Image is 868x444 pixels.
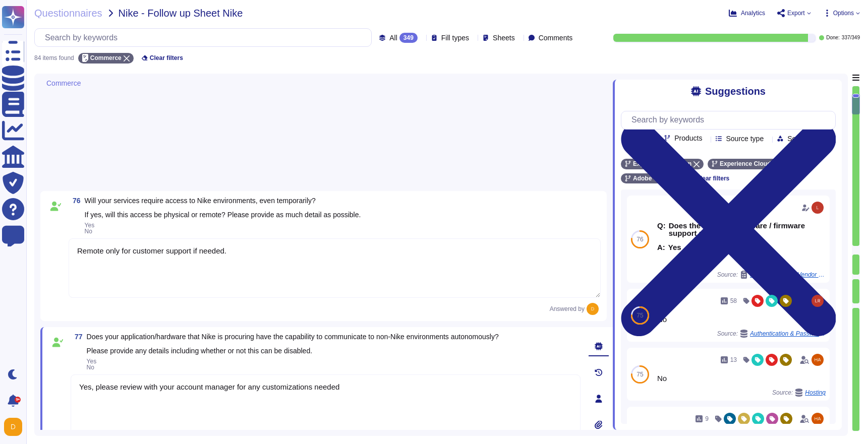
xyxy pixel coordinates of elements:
[550,306,585,312] span: Answered by
[34,8,102,18] span: Questionnaires
[119,8,243,18] span: Nike - Follow up Sheet Nike
[2,416,29,438] button: user
[636,312,643,319] span: 75
[812,413,824,425] img: user
[705,416,709,422] span: 9
[34,55,74,61] div: 84 items found
[441,34,469,41] span: Fill types
[741,10,765,16] span: Analytics
[626,111,835,129] input: Search by keywords
[4,418,22,436] img: user
[85,222,95,235] span: Yes No
[842,35,860,40] span: 337 / 349
[87,358,97,371] span: Yes No
[587,303,599,315] img: user
[150,55,183,61] span: Clear filters
[729,9,765,17] button: Analytics
[71,374,581,435] textarea: Yes, please review with your account manager for any customizations needed
[833,10,854,16] span: Options
[812,202,824,214] img: user
[787,10,805,16] span: Export
[539,34,573,41] span: Comments
[69,197,81,204] span: 76
[772,389,826,397] span: Source:
[399,33,418,43] div: 349
[15,397,21,403] div: 9+
[389,34,397,41] span: All
[657,374,826,382] div: No
[69,238,601,298] textarea: Remote only for customer support if needed.
[71,333,83,340] span: 77
[40,29,371,46] input: Search by keywords
[805,390,826,396] span: Hosting
[812,295,824,307] img: user
[636,371,643,377] span: 75
[493,34,515,41] span: Sheets
[636,236,643,242] span: 76
[46,80,81,87] span: Commerce
[812,354,824,366] img: user
[826,35,840,40] span: Done:
[90,55,122,61] span: Commerce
